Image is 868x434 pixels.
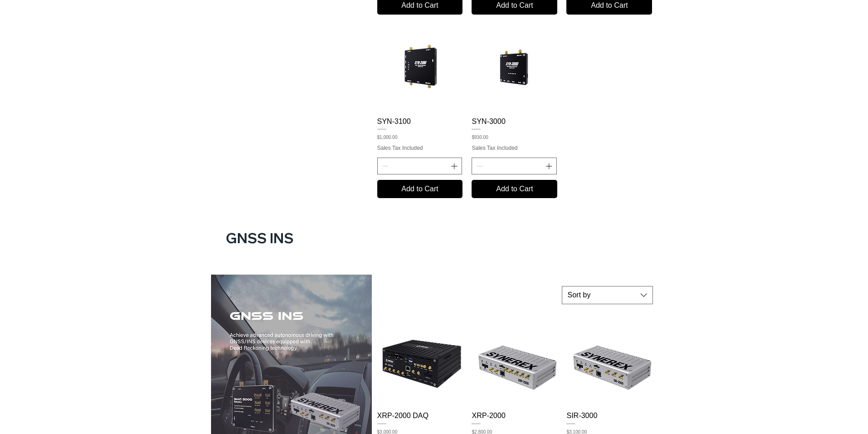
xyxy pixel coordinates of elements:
[472,180,557,198] button: Add to Cart
[377,158,463,174] fieldset: Choose quantity
[544,158,555,174] button: Increment
[472,158,557,174] fieldset: Choose quantity
[226,230,294,247] span: GNSS INS
[379,158,390,174] button: Decrement
[449,158,461,174] button: Increment
[384,184,456,194] span: Add to Cart
[484,158,544,174] input: Quantity
[377,180,463,198] button: Add to Cart
[390,158,450,174] input: Quantity
[568,290,591,300] div: Sort by
[377,24,463,199] div: SYN-3100 gallery
[478,184,550,194] span: Add to Cart
[472,24,557,199] div: SYN-3000 gallery
[473,158,484,174] button: Decrement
